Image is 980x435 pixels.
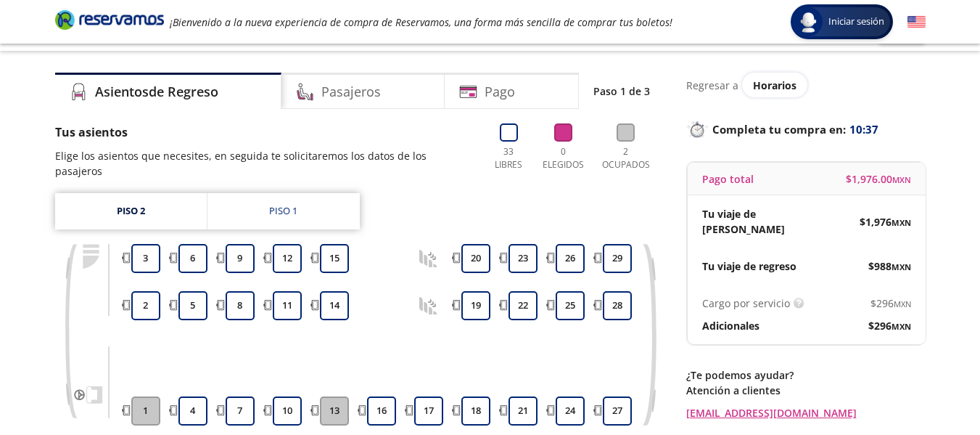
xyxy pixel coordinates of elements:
[603,291,632,320] button: 28
[702,318,759,333] p: Adicionales
[556,291,585,320] button: 25
[320,291,349,320] button: 14
[269,204,297,219] div: Piso 1
[686,119,926,139] p: Completa tu compra en :
[686,383,926,398] p: Atención a clientes
[178,397,207,426] button: 4
[702,206,807,237] p: Tu viaje de [PERSON_NAME]
[55,9,164,35] a: Brand Logo
[892,261,911,272] small: MXN
[892,174,911,185] small: MXN
[868,259,911,274] span: $ 988
[823,15,890,29] span: Iniciar sesión
[556,397,585,426] button: 24
[461,397,490,426] button: 18
[226,397,255,426] button: 7
[131,244,160,273] button: 3
[226,291,255,320] button: 8
[321,82,381,102] h4: Pasajeros
[55,148,474,179] p: Elige los asientos que necesites, en seguida te solicitaremos los datos de los pasajeros
[489,145,529,171] p: 33 Libres
[846,171,911,187] span: $ 1,976.00
[508,244,538,273] button: 23
[849,121,878,138] span: 10:37
[273,244,302,273] button: 12
[868,318,911,333] span: $ 296
[870,296,911,311] span: $ 296
[894,298,911,309] small: MXN
[508,397,538,426] button: 21
[907,13,926,31] button: English
[508,291,538,320] button: 22
[686,405,926,420] a: [EMAIL_ADDRESS][DOMAIN_NAME]
[603,397,632,426] button: 27
[539,145,588,171] p: 0 Elegidos
[207,193,360,229] a: Piso 1
[131,397,160,426] button: 1
[414,397,443,426] button: 17
[702,171,754,187] p: Pago total
[702,296,790,311] p: Cargo por servicio
[686,78,738,93] p: Regresar a
[753,78,796,92] span: Horarios
[320,397,349,426] button: 13
[55,9,164,31] i: Brand Logo
[702,259,796,274] p: Tu viaje de regreso
[686,73,926,97] div: Regresar a ver horarios
[461,244,490,273] button: 20
[273,397,302,426] button: 10
[367,397,396,426] button: 16
[226,244,255,273] button: 9
[686,367,926,383] p: ¿Te podemos ayudar?
[95,82,218,102] h4: Asientos de Regreso
[892,321,911,332] small: MXN
[320,244,349,273] button: 15
[170,15,672,29] em: ¡Bienvenido a la nueva experiencia de compra de Reservamos, una forma más sencilla de comprar tus...
[485,82,515,102] h4: Pago
[593,84,650,99] p: Paso 1 de 3
[178,244,207,273] button: 6
[55,193,207,229] a: Piso 2
[556,244,585,273] button: 26
[461,291,490,320] button: 19
[178,291,207,320] button: 5
[55,123,474,141] p: Tus asientos
[892,217,911,228] small: MXN
[860,214,911,229] span: $ 1,976
[598,145,654,171] p: 2 Ocupados
[273,291,302,320] button: 11
[131,291,160,320] button: 2
[603,244,632,273] button: 29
